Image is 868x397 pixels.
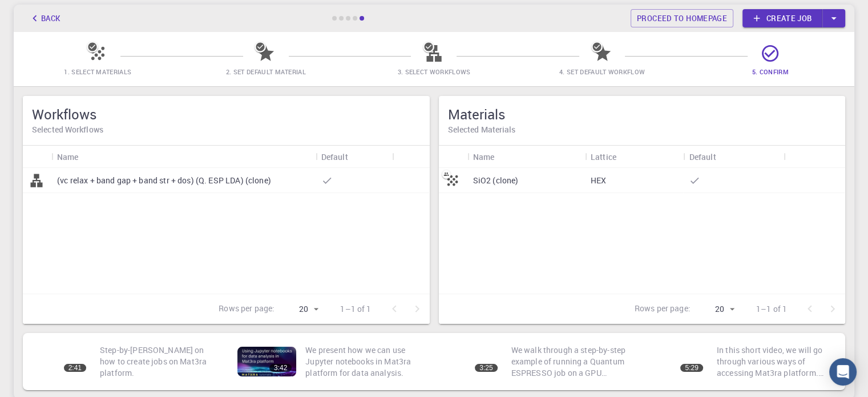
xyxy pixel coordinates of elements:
[475,364,497,372] div: 3:25
[716,147,734,166] button: Sort
[511,344,631,379] p: We walk through a step-by-step example of running a Quantum ESPRESSO job on a GPU enabled node. W...
[23,146,51,168] div: Icon
[494,147,512,166] button: Sort
[79,147,97,166] button: Sort
[57,146,79,168] div: Name
[752,67,789,76] span: 5. Confirm
[631,9,733,27] a: Proceed to homepage
[64,364,86,372] div: 2:41
[591,146,616,168] div: Lattice
[100,344,219,379] p: Step-by-[PERSON_NAME] on how to create jobs on Mat3ra platform.
[27,338,224,386] a: 2:41Step-by-[PERSON_NAME] on how to create jobs on Mat3ra platform.
[57,175,271,186] p: (vc relax + band gap + band str + dos) (Q. ESP LDA) (clone)
[226,67,306,76] span: 2. Set Default Material
[689,146,716,168] div: Default
[397,67,470,76] span: 3. Select Workflows
[644,338,841,386] a: 5:29In this short video, we will go through various ways of accessing Mat3ra platform. There are ...
[23,9,66,27] button: Back
[717,344,836,379] p: In this short video, we will go through various ways of accessing Mat3ra platform. There are thre...
[756,303,787,315] p: 1–1 of 1
[829,358,857,386] div: Open Intercom Messenger
[51,146,316,168] div: Name
[219,303,274,316] p: Rows per page:
[321,146,348,168] div: Default
[279,301,322,318] div: 20
[591,175,606,186] p: HEX
[340,303,371,315] p: 1–1 of 1
[559,67,645,76] span: 4. Set Default Workflow
[448,105,837,123] h5: Materials
[32,123,421,136] h6: Selected Workflows
[585,146,684,168] div: Lattice
[23,8,64,18] span: Support
[305,344,425,379] p: We present how we can use Jupyter notebooks in Mat3ra platform for data analysis.
[473,175,519,186] p: SiO2 (clone)
[233,338,429,386] a: 3:42We present how we can use Jupyter notebooks in Mat3ra platform for data analysis.
[348,147,366,166] button: Sort
[680,364,703,372] div: 5:29
[32,105,421,123] h5: Workflows
[742,9,822,27] a: Create job
[683,146,784,168] div: Default
[316,146,392,168] div: Default
[269,364,292,372] div: 3:42
[467,146,585,168] div: Name
[616,147,635,166] button: Sort
[439,146,467,168] div: Icon
[695,301,738,318] div: 20
[473,146,495,168] div: Name
[448,123,837,136] h6: Selected Materials
[64,67,131,76] span: 1. Select Materials
[635,303,691,316] p: Rows per page:
[439,338,635,386] a: 3:25We walk through a step-by-step example of running a Quantum ESPRESSO job on a GPU enabled nod...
